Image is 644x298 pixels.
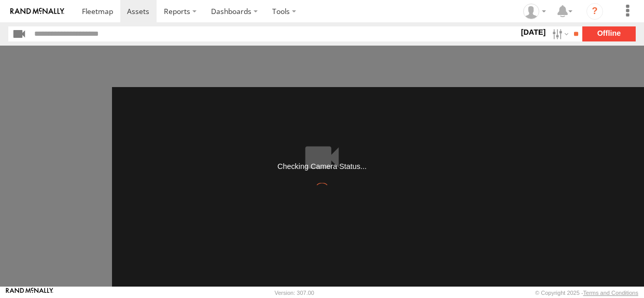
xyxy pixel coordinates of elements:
[583,290,638,296] a: Terms and Conditions
[586,3,603,20] i: ?
[535,290,638,296] div: © Copyright 2025 -
[6,288,53,298] a: Visit our Website
[520,4,550,19] div: Brandon Hickerson
[10,8,64,15] img: rand-logo.svg
[275,290,314,296] div: Version: 307.00
[519,26,548,38] label: [DATE]
[548,26,570,41] label: Search Filter Options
